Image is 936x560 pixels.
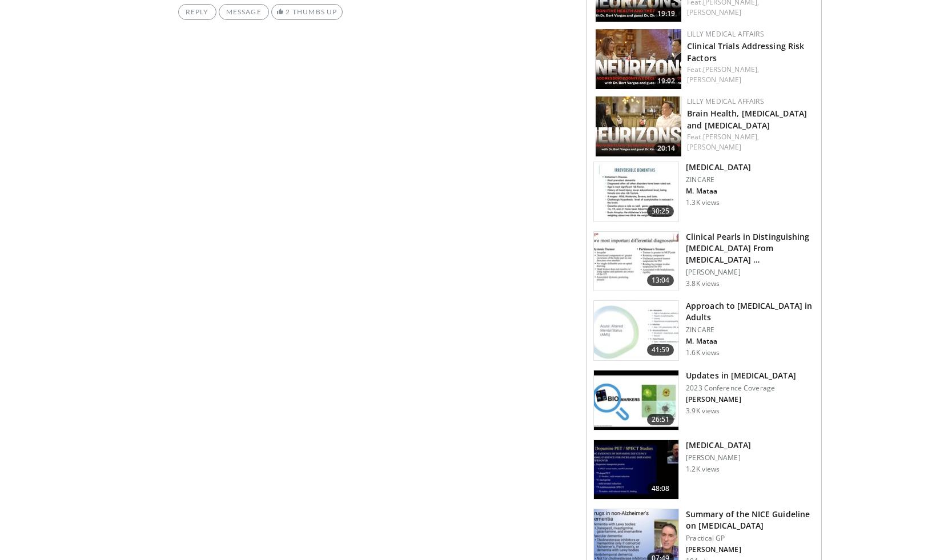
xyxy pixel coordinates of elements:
[593,370,814,430] a: 26:51 Updates in [MEDICAL_DATA] 2023 Conference Coverage [PERSON_NAME] 3.9K views
[219,4,269,20] a: Message
[686,384,796,393] p: 2023 Conference Coverage
[596,29,681,89] a: 19:02
[271,4,343,20] a: 2 Thumbs Up
[596,96,681,156] img: ca157f26-4c4a-49fd-8611-8e91f7be245d.png.150x105_q85_crop-smart_upscale.jpg
[686,279,720,288] p: 3.8K views
[654,76,678,86] span: 19:02
[686,453,751,462] p: [PERSON_NAME]
[687,65,812,85] div: Feat.
[596,96,681,156] a: 20:14
[286,7,290,16] span: 2
[687,96,764,106] a: Lilly Medical Affairs
[686,187,751,196] p: M. Mataa
[687,7,741,17] a: [PERSON_NAME]
[593,162,814,222] a: 30:25 [MEDICAL_DATA] ZINCARE M. Mataa 1.3K views
[686,198,720,207] p: 1.3K views
[647,275,674,286] span: 13:04
[647,483,674,494] span: 48:08
[654,9,678,19] span: 19:19
[647,344,674,356] span: 41:59
[593,440,814,500] a: 48:08 [MEDICAL_DATA] [PERSON_NAME] 1.2K views
[686,162,751,173] h3: [MEDICAL_DATA]
[654,143,678,154] span: 20:14
[647,414,674,425] span: 26:51
[686,440,751,451] h3: [MEDICAL_DATA]
[686,406,720,416] p: 3.9K views
[687,29,764,39] a: Lilly Medical Affairs
[594,301,678,360] img: 35067cdd-e411-437a-b1de-835769b4ccc8.150x105_q85_crop-smart_upscale.jpg
[593,300,814,361] a: 41:59 Approach to [MEDICAL_DATA] in Adults ZINCARE M. Mataa 1.6K views
[686,348,720,357] p: 1.6K views
[594,370,678,430] img: b843c843-3fc7-478f-9948-e9fdeda63c6a.150x105_q85_crop-smart_upscale.jpg
[178,4,216,20] a: Reply
[593,231,814,292] a: 13:04 Clinical Pearls in Distinguishing [MEDICAL_DATA] From [MEDICAL_DATA] … [PERSON_NAME] 3.8K v...
[687,108,807,131] a: Brain Health, [MEDICAL_DATA] and [MEDICAL_DATA]
[686,545,814,554] p: [PERSON_NAME]
[686,231,814,265] h3: Clinical Pearls in Distinguishing [MEDICAL_DATA] From [MEDICAL_DATA] …
[594,162,678,221] img: 96c0771b-d5ed-4f2b-b731-d373cff9a15e.150x105_q85_crop-smart_upscale.jpg
[686,509,814,531] h3: Summary of the NICE Guideline on [MEDICAL_DATA]
[686,465,720,474] p: 1.2K views
[687,142,741,152] a: [PERSON_NAME]
[594,440,678,499] img: cf0ca5dd-1399-4bd2-9d09-448e460422e9.150x105_q85_crop-smart_upscale.jpg
[686,534,814,543] p: Practical GP
[687,41,804,63] a: Clinical Trials Addressing Risk Factors
[686,337,814,346] p: M. Mataa
[687,75,741,84] a: [PERSON_NAME]
[686,325,814,335] p: ZINCARE
[686,268,814,277] p: [PERSON_NAME]
[647,206,674,217] span: 30:25
[686,300,814,323] h3: Approach to [MEDICAL_DATA] in Adults
[596,29,681,89] img: 1541e73f-d457-4c7d-a135-57e066998777.png.150x105_q85_crop-smart_upscale.jpg
[686,175,751,184] p: ZINCARE
[703,65,759,74] a: [PERSON_NAME],
[687,132,812,152] div: Feat.
[686,395,796,404] p: [PERSON_NAME]
[703,132,759,142] a: [PERSON_NAME],
[594,232,678,291] img: ed3a58a2-8b8e-47a7-97e9-e2cef5cf3a82.150x105_q85_crop-smart_upscale.jpg
[686,370,796,381] h3: Updates in [MEDICAL_DATA]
